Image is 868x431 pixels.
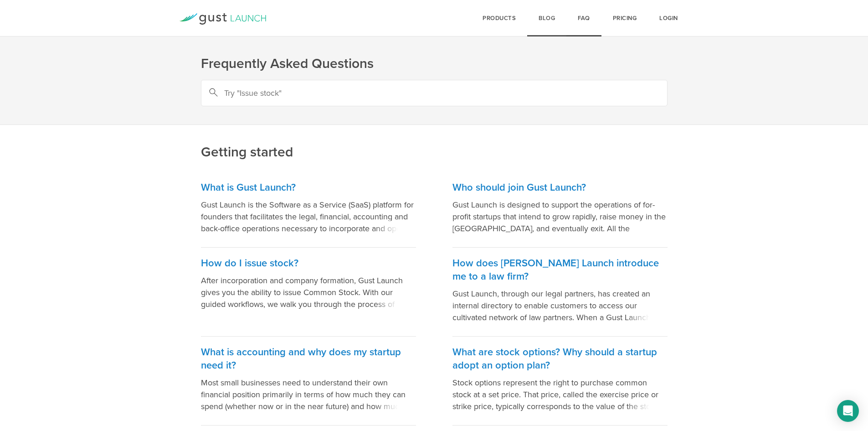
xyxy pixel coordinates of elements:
[452,172,668,248] a: Who should join Gust Launch? Gust Launch is designed to support the operations of for-profit star...
[201,248,416,337] a: How do I issue stock? After incorporation and company formation, Gust Launch gives you the abilit...
[452,248,668,337] a: How does [PERSON_NAME] Launch introduce me to a law firm? Gust Launch, through our legal partners...
[201,80,668,106] input: Try "Issue stock"
[201,82,668,161] h2: Getting started
[452,346,668,372] h3: What are stock options? Why should a startup adopt an option plan?
[452,288,668,323] p: Gust Launch, through our legal partners, has created an internal directory to enable customers to...
[452,181,668,194] h3: Who should join Gust Launch?
[452,337,668,426] a: What are stock options? Why should a startup adopt an option plan? Stock options represent the ri...
[201,275,416,310] p: After incorporation and company formation, Gust Launch gives you the ability to issue Common Stoc...
[201,199,416,234] p: Gust Launch is the Software as a Service (SaaS) platform for founders that facilitates the legal,...
[201,172,416,248] a: What is Gust Launch? Gust Launch is the Software as a Service (SaaS) platform for founders that f...
[201,377,416,412] p: Most small businesses need to understand their own financial position primarily in terms of how m...
[201,337,416,426] a: What is accounting and why does my startup need it? Most small businesses need to understand thei...
[452,199,668,234] p: Gust Launch is designed to support the operations of for-profit startups that intend to grow rapi...
[452,377,668,412] p: Stock options represent the right to purchase common stock at a set price. That price, called the...
[452,257,668,283] h3: How does [PERSON_NAME] Launch introduce me to a law firm?
[837,400,859,422] div: Open Intercom Messenger
[201,346,416,372] h3: What is accounting and why does my startup need it?
[201,181,416,194] h3: What is Gust Launch?
[201,257,416,270] h3: How do I issue stock?
[201,55,668,73] h1: Frequently Asked Questions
